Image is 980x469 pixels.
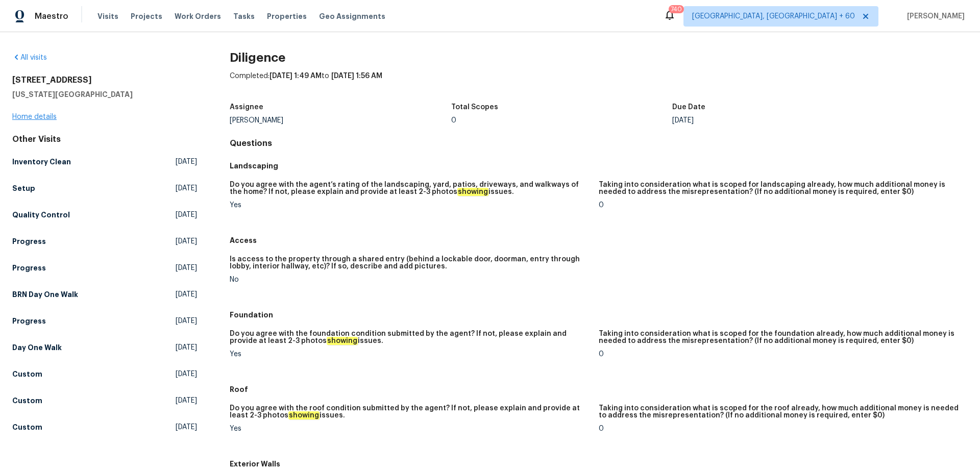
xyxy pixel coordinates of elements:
h5: Roof [230,384,968,394]
h5: Exterior Walls [230,459,968,469]
h5: Setup [12,183,35,193]
h5: Taking into consideration what is scoped for the roof already, how much additional money is neede... [599,405,960,419]
span: Properties [267,11,307,21]
h5: Do you agree with the roof condition submitted by the agent? If not, please explain and provide a... [230,405,591,419]
h5: Taking into consideration what is scoped for landscaping already, how much additional money is ne... [599,181,960,195]
h5: Custom [12,396,42,406]
span: [DATE] [176,422,197,432]
a: Home details [12,113,57,120]
div: Completed: to [230,71,968,97]
h5: Taking into consideration what is scoped for the foundation already, how much additional money is... [599,330,960,344]
span: Tasks [233,13,255,20]
div: [PERSON_NAME] [230,117,451,124]
span: [DATE] [176,289,197,300]
a: Progress[DATE] [12,232,197,251]
a: All visits [12,54,47,61]
h5: Assignee [230,104,263,111]
span: Projects [131,11,162,21]
h5: Foundation [230,310,968,320]
h5: Landscaping [230,161,968,171]
div: Yes [230,425,591,432]
a: Inventory Clean[DATE] [12,153,197,171]
span: [DATE] [176,369,197,379]
span: [DATE] 1:49 AM [269,72,322,80]
h5: Inventory Clean [12,157,71,167]
div: 0 [599,202,960,209]
span: [DATE] [176,396,197,406]
h5: Due Date [672,104,705,111]
span: [PERSON_NAME] [903,11,965,21]
a: Day One Walk[DATE] [12,338,197,357]
span: [DATE] [176,263,197,273]
a: Custom[DATE] [12,365,197,383]
h2: Diligence [230,53,968,63]
span: [DATE] [176,236,197,246]
div: No [230,276,591,283]
h5: Quality Control [12,210,70,220]
em: showing [457,188,488,196]
h5: Do you agree with the foundation condition submitted by the agent? If not, please explain and pro... [230,330,591,344]
h5: Total Scopes [451,104,498,111]
span: [DATE] [176,157,197,167]
h5: [US_STATE][GEOGRAPHIC_DATA] [12,89,197,100]
div: 0 [599,425,960,432]
a: Progress[DATE] [12,259,197,277]
span: [DATE] [176,183,197,193]
h5: Custom [12,369,42,379]
a: Setup[DATE] [12,179,197,198]
span: [GEOGRAPHIC_DATA], [GEOGRAPHIC_DATA] + 60 [692,11,855,21]
span: Visits [97,11,118,21]
div: 0 [599,351,960,358]
a: Quality Control[DATE] [12,206,197,224]
div: Yes [230,351,591,358]
h5: Custom [12,422,42,432]
a: BRN Day One Walk[DATE] [12,285,197,304]
span: [DATE] [176,316,197,326]
div: Yes [230,202,591,209]
h5: Access [230,235,968,245]
em: showing [327,337,358,345]
h4: Questions [230,138,968,149]
em: showing [288,411,320,419]
h5: BRN Day One Walk [12,289,78,300]
span: Maestro [35,11,68,21]
a: Custom[DATE] [12,391,197,410]
h2: [STREET_ADDRESS] [12,75,197,85]
a: Custom[DATE] [12,418,197,436]
h5: Progress [12,236,46,246]
span: Work Orders [175,11,221,21]
div: [DATE] [672,117,894,124]
span: [DATE] 1:56 AM [331,72,382,80]
h5: Progress [12,263,46,273]
h5: Is access to the property through a shared entry (behind a lockable door, doorman, entry through ... [230,256,591,270]
div: 740 [671,4,682,14]
span: [DATE] [176,210,197,220]
a: Progress[DATE] [12,312,197,330]
h5: Progress [12,316,46,326]
div: 0 [451,117,673,124]
span: Geo Assignments [319,11,385,21]
div: Other Visits [12,134,197,144]
h5: Do you agree with the agent’s rating of the landscaping, yard, patios, driveways, and walkways of... [230,181,591,195]
h5: Day One Walk [12,342,62,353]
span: [DATE] [176,342,197,353]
